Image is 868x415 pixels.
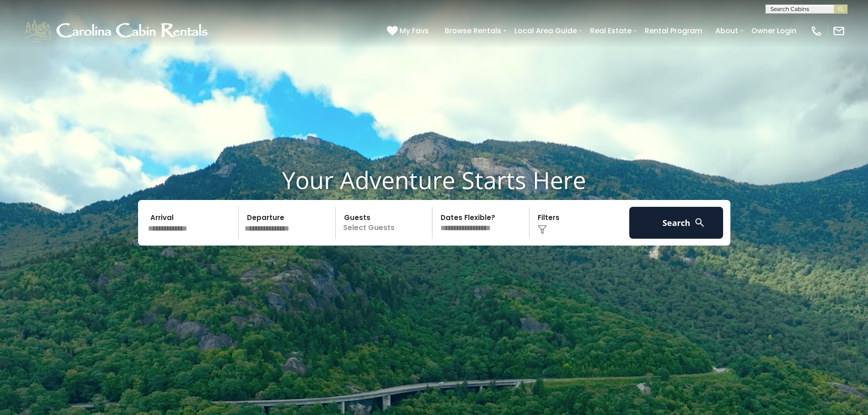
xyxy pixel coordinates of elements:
[586,23,636,39] a: Real Estate
[440,23,506,39] a: Browse Rentals
[711,23,743,39] a: About
[538,225,547,234] img: filter--v1.png
[747,23,801,39] a: Owner Login
[694,217,705,228] img: search-regular-white.png
[640,23,707,39] a: Rental Program
[629,207,724,239] button: Search
[23,17,212,45] img: White-1-1-2.png
[810,25,823,37] img: phone-regular-white.png
[7,166,861,194] h1: Your Adventure Starts Here
[339,207,432,239] p: Select Guests
[400,25,429,36] span: My Favs
[832,25,845,37] img: mail-regular-white.png
[510,23,581,39] a: Local Area Guide
[387,25,431,37] a: My Favs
